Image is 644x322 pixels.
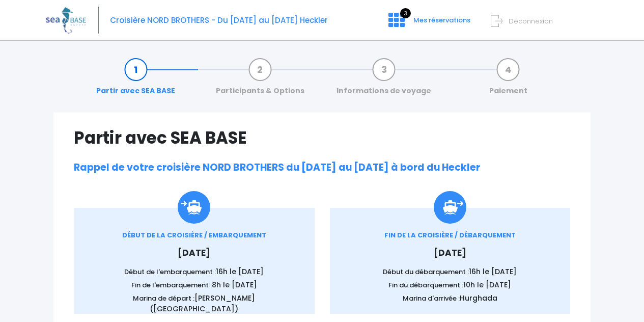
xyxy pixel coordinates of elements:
p: Fin du débarquement : [345,280,555,290]
span: [DATE] [434,247,466,259]
a: Partir avec SEA BASE [91,64,180,96]
img: Icon_embarquement.svg [178,191,210,224]
span: Déconnexion [509,16,553,26]
span: 10h le [DATE] [463,280,511,290]
span: 8h le [DATE] [212,280,257,290]
span: 16h le [DATE] [469,266,517,277]
a: Participants & Options [211,64,310,96]
p: Fin de l'embarquement : [89,280,299,290]
img: icon_debarquement.svg [434,191,466,224]
span: [PERSON_NAME] ([GEOGRAPHIC_DATA]) [150,293,255,314]
p: Début de l'embarquement : [89,266,299,277]
span: Mes réservations [413,15,470,25]
span: 3 [400,8,411,18]
a: Informations de voyage [331,64,436,96]
p: Marina d'arrivée : [345,293,555,304]
span: Hurghada [460,293,497,303]
span: Croisière NORD BROTHERS - Du [DATE] au [DATE] Heckler [110,15,328,25]
p: Début du débarquement : [345,266,555,277]
h2: Rappel de votre croisière NORD BROTHERS du [DATE] au [DATE] à bord du Heckler [74,162,570,174]
a: Paiement [484,64,533,96]
p: Marina de départ : [89,293,299,314]
span: FIN DE LA CROISIÈRE / DÉBARQUEMENT [384,230,516,240]
span: [DATE] [178,247,210,259]
span: DÉBUT DE LA CROISIÈRE / EMBARQUEMENT [122,230,266,240]
a: 3 Mes réservations [380,19,477,29]
span: 16h le [DATE] [216,266,264,277]
h1: Partir avec SEA BASE [74,128,570,148]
